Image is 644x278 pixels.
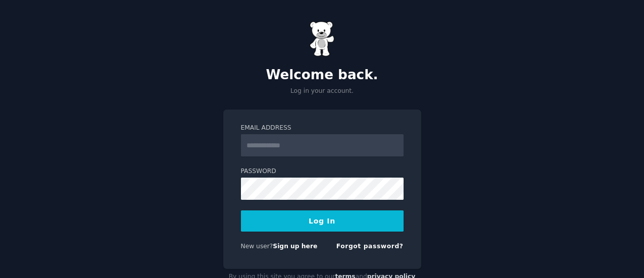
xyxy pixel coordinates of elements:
span: New user? [241,243,273,250]
label: Email Address [241,124,404,133]
p: Log in your account. [223,87,421,96]
a: Forgot password? [336,243,404,250]
label: Password [241,167,404,176]
img: Gummy Bear [310,21,335,57]
a: Sign up here [273,243,317,250]
button: Log In [241,210,404,232]
h2: Welcome back. [223,67,421,83]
